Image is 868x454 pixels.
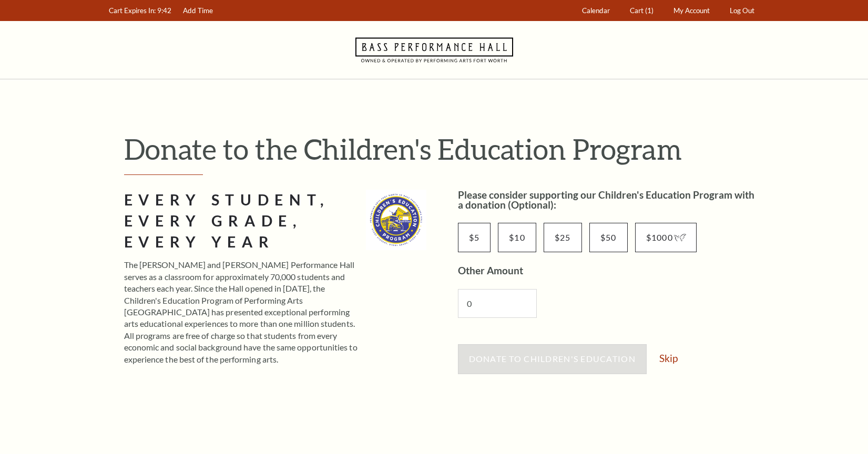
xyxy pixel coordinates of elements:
[109,6,156,15] span: Cart Expires In:
[458,189,754,211] label: Please consider supporting our Children's Education Program with a donation (Optional):
[458,264,523,276] label: Other Amount
[544,223,582,252] input: $25
[577,1,615,21] a: Calendar
[635,223,697,252] input: $1000
[589,223,628,252] input: $50
[668,1,714,21] a: My Account
[157,6,171,15] span: 9:42
[630,6,644,15] span: Cart
[724,1,759,21] a: Log Out
[178,1,218,21] a: Add Time
[124,132,760,166] h1: Donate to the Children's Education Program
[645,6,653,15] span: (1)
[469,354,636,364] span: Donate to Children's Education
[498,223,536,252] input: $10
[124,190,359,253] h2: Every Student, Every Grade, Every Year
[458,223,491,252] input: $5
[458,344,647,374] button: Donate to Children's Education
[673,6,710,15] span: My Account
[625,1,658,21] a: Cart (1)
[659,353,678,363] a: Skip
[124,259,359,365] p: The [PERSON_NAME] and [PERSON_NAME] Performance Hall serves as a classroom for approximately 70,0...
[582,6,610,15] span: Calendar
[366,190,426,250] img: cep_logo_2022_standard_335x335.jpg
